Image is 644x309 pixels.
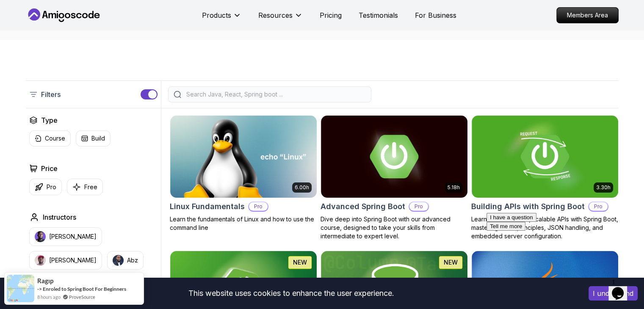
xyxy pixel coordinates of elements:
p: 6.00h [295,184,309,191]
p: Abz [127,256,138,265]
p: Learn to build robust, scalable APIs with Spring Boot, mastering REST principles, JSON handling, ... [471,215,619,240]
h2: Building APIs with Spring Boot [471,201,585,212]
button: instructor imgAbz [107,251,144,270]
img: provesource social proof notification image [7,275,34,302]
span: 8 hours ago [37,293,61,301]
iframe: chat widget [608,275,636,301]
img: Building APIs with Spring Boot card [472,116,618,198]
iframe: chat widget [483,210,636,271]
p: Course [45,134,65,143]
p: Pro [409,202,428,211]
p: [PERSON_NAME] [49,256,97,265]
p: NEW [293,258,307,267]
a: Members Area [556,7,619,23]
p: Learn the fundamentals of Linux and how to use the command line [170,215,317,232]
img: instructor img [35,255,46,266]
p: [PERSON_NAME] [49,232,97,241]
p: 5.18h [448,184,460,191]
p: 3.30h [596,184,611,191]
img: instructor img [35,231,46,242]
button: instructor img[PERSON_NAME] [29,227,102,246]
p: Pro [47,183,56,191]
a: Pricing [320,10,342,20]
a: Linux Fundamentals card6.00hLinux FundamentalsProLearn the fundamentals of Linux and how to use t... [170,115,317,232]
a: For Business [415,10,456,20]
h2: Type [41,115,58,125]
a: Testimonials [359,10,398,20]
button: Tell me more [3,12,42,21]
button: Resources [258,10,303,27]
p: Dive deep into Spring Boot with our advanced course, designed to take your skills from intermedia... [321,215,468,240]
p: Build [91,134,105,143]
button: Build [76,130,111,146]
div: I have a questionTell me more [3,3,156,21]
div: This website uses cookies to enhance the user experience. [6,284,576,303]
span: -> [37,286,42,292]
a: Enroled to Spring Boot For Beginners [43,286,126,292]
img: Advanced Spring Boot card [321,116,467,198]
a: ProveSource [69,293,95,301]
img: instructor img [113,255,124,266]
a: Building APIs with Spring Boot card3.30hBuilding APIs with Spring BootProLearn to build robust, s... [471,115,619,240]
h2: Instructors [43,212,76,222]
p: NEW [444,258,458,267]
p: Resources [258,10,293,20]
button: instructor img[PERSON_NAME] [29,251,102,270]
h2: Advanced Spring Boot [321,201,405,212]
button: Pro [29,179,62,195]
a: Advanced Spring Boot card5.18hAdvanced Spring BootProDive deep into Spring Boot with our advanced... [321,115,468,240]
p: Products [202,10,231,20]
p: Members Area [557,8,618,23]
button: Products [202,10,241,27]
h2: Price [41,163,58,174]
button: Free [67,179,103,195]
p: Filters [41,89,61,99]
p: Free [84,183,97,191]
p: Pro [249,202,268,211]
button: I have a question [3,3,53,12]
img: Linux Fundamentals card [170,116,317,198]
button: Accept cookies [589,286,638,301]
button: Course [29,130,71,146]
p: Pro [589,202,608,211]
h2: Linux Fundamentals [170,201,245,212]
input: Search Java, React, Spring boot ... [185,90,366,99]
span: Ragıp [37,277,53,284]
